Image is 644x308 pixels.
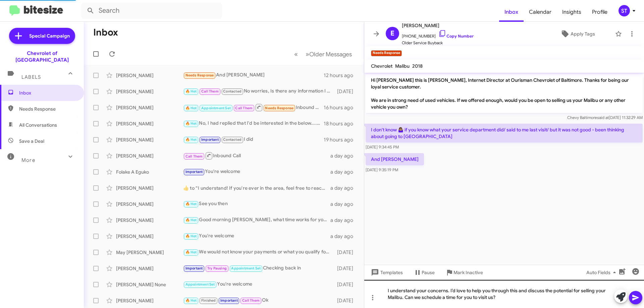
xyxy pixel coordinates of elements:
div: No worries, Is there any information I can give you at this moment? [183,87,334,95]
button: Auto Fields [581,266,624,279]
nav: Page navigation example [290,47,356,61]
div: Ok [183,297,334,304]
span: 🔥 Hot [185,121,197,126]
div: ST [619,5,630,16]
span: Call Them [201,89,219,94]
span: More [21,157,35,163]
span: Older Service Buyback [402,40,474,46]
span: Labels [21,74,41,80]
div: [PERSON_NAME] [116,152,183,159]
div: a day ago [330,169,359,175]
div: 18 hours ago [324,120,359,127]
span: 🔥 Hot [185,106,197,110]
span: said at [597,115,609,120]
span: Chevy Baltimore [DATE] 11:32:29 AM [567,115,643,120]
div: ​👍​ to “ I understand! If you're ever in the area, feel free to reach out ” [183,185,330,191]
input: Search [81,3,222,19]
div: [PERSON_NAME] [116,297,183,304]
span: Call Them [235,106,253,110]
span: Important [220,298,238,303]
div: a day ago [330,185,359,191]
div: [PERSON_NAME] [116,201,183,207]
span: Important [201,137,219,142]
span: Inbox [499,2,524,22]
p: I don't know 🤷🏽‍♀️ if you know what your service department did/ said to me last visit/ but it wa... [366,124,643,142]
a: Calendar [524,2,557,22]
div: And [PERSON_NAME] [183,71,324,79]
div: We would not know your payments or what you qualify for until you complete a credit application. ... [183,248,334,256]
div: [PERSON_NAME] [116,120,183,127]
span: Pause [422,266,435,279]
div: Inbound Call [183,103,324,112]
span: « [294,50,298,58]
span: 🔥 Hot [185,234,197,238]
button: Next [302,47,356,61]
span: All Conversations [19,122,57,128]
p: And [PERSON_NAME] [366,153,424,165]
div: Checking back in [183,264,334,272]
div: [PERSON_NAME] [116,72,183,79]
div: No, I had replied that I'd be interested in the below.... After talking more with my husband I'd ... [183,120,324,127]
div: [PERSON_NAME] [116,88,183,95]
div: a day ago [330,201,359,207]
div: [DATE] [334,297,359,304]
span: Apply Tags [571,28,595,40]
span: Save a Deal [19,138,44,144]
div: May [PERSON_NAME] [116,249,183,256]
div: [DATE] [334,281,359,288]
span: Special Campaign [29,33,70,39]
div: 12 hours ago [324,72,359,79]
a: Special Campaign [9,28,75,44]
p: Hi [PERSON_NAME] this is [PERSON_NAME], Internet Director at Ourisman Chevrolet of Baltimore. Tha... [366,74,643,113]
span: Appointment Set [201,106,231,110]
a: Insights [557,2,587,22]
div: See you then [183,200,330,208]
div: [PERSON_NAME] [116,136,183,143]
span: 🔥 Hot [185,298,197,303]
span: 🔥 Hot [185,202,197,206]
button: Apply Tags [543,28,612,40]
span: Templates [370,266,403,279]
span: Important [185,266,203,270]
small: Needs Response [371,50,402,56]
div: 19 hours ago [324,136,359,143]
div: Inbound Call [183,151,330,160]
div: Folake A Eguko [116,169,183,175]
h1: Inbox [93,27,118,38]
span: Appointment Set [185,282,215,287]
div: [DATE] [334,88,359,95]
span: 🔥 Hot [185,218,197,222]
a: Profile [587,2,613,22]
div: [PERSON_NAME] [116,185,183,191]
button: Pause [408,266,440,279]
div: [PERSON_NAME] None [116,281,183,288]
span: Important [185,170,203,174]
div: You're welcome [183,232,330,240]
span: Finished [201,298,216,303]
span: Needs Response [19,106,76,112]
div: a day ago [330,217,359,224]
span: Call Them [242,298,260,303]
span: 🔥 Hot [185,89,197,94]
div: a day ago [330,233,359,240]
span: Needs Response [265,106,293,110]
span: Contacted [223,89,241,94]
span: Contacted [223,137,241,142]
span: Appointment Set [231,266,261,270]
div: Good morning [PERSON_NAME], what time works for you to stop by [DATE]? [183,216,330,224]
span: [PHONE_NUMBER] [402,29,474,40]
div: [PERSON_NAME] [116,233,183,240]
span: Mark Inactive [453,266,483,279]
div: I did [183,136,324,143]
span: Try Pausing [207,266,227,270]
div: [PERSON_NAME] [116,217,183,224]
span: 🔥 Hot [185,137,197,142]
span: Inbox [19,89,76,96]
span: Older Messages [309,51,352,58]
div: I understand your concerns. I’d love to help you through this and discuss the potential for selli... [364,280,644,308]
div: [DATE] [334,249,359,256]
span: E [390,28,394,39]
div: [PERSON_NAME] [116,265,183,272]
